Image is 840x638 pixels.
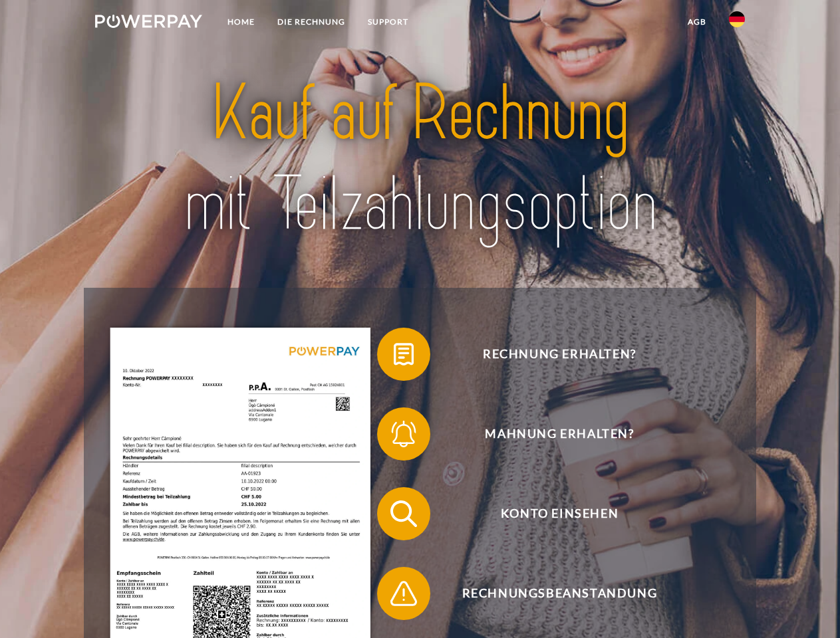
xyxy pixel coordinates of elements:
img: title-powerpay_de.svg [127,64,713,255]
img: de [729,11,745,27]
button: Rechnung erhalten? [377,328,723,381]
img: qb_bell.svg [387,417,420,451]
span: Konto einsehen [396,487,722,540]
a: DIE RECHNUNG [266,10,356,34]
span: Rechnung erhalten? [396,328,722,381]
button: Rechnungsbeanstandung [377,567,723,620]
span: Mahnung erhalten? [396,407,722,461]
img: qb_bill.svg [387,338,420,371]
img: qb_search.svg [387,497,420,530]
a: agb [676,10,718,34]
button: Konto einsehen [377,487,723,540]
a: SUPPORT [356,10,420,34]
span: Rechnungsbeanstandung [396,567,722,620]
img: qb_warning.svg [387,577,420,610]
button: Mahnung erhalten? [377,407,723,461]
img: logo-powerpay-white.svg [95,15,202,28]
a: Home [216,10,266,34]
